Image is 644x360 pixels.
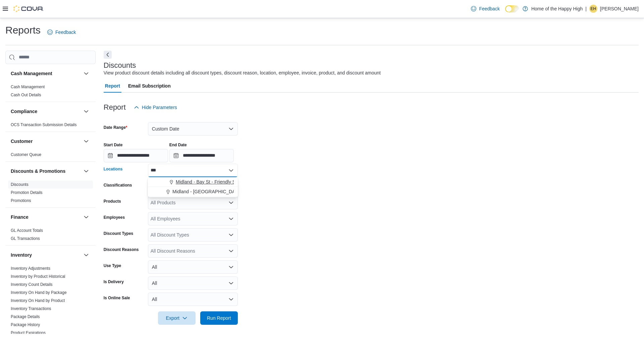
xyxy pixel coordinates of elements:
[11,298,65,303] a: Inventory On Hand by Product
[11,108,81,115] button: Compliance
[82,251,90,259] button: Inventory
[5,181,96,207] div: Discounts & Promotions
[468,2,502,15] a: Feedback
[11,70,81,77] button: Cash Management
[11,138,81,145] button: Customer
[228,248,234,254] button: Open list of options
[228,168,234,173] button: Close list of options
[11,306,51,311] span: Inventory Transactions
[104,51,112,59] button: Next
[104,183,132,188] label: Classifications
[5,83,96,102] div: Cash Management
[11,274,65,279] span: Inventory by Product Historical
[505,12,505,13] span: Dark Mode
[148,293,238,306] button: All
[11,84,45,90] span: Cash Management
[169,149,234,162] input: Press the down key to open a popover containing a calendar.
[169,142,187,148] label: End Date
[148,260,238,274] button: All
[104,69,381,76] div: View product discount details including all discount types, discount reason, location, employee, ...
[45,25,78,39] a: Feedback
[11,92,41,98] span: Cash Out Details
[479,5,499,12] span: Feedback
[104,103,126,111] h3: Report
[11,322,40,327] a: Package History
[11,266,50,271] a: Inventory Adjustments
[11,274,65,279] a: Inventory by Product Historical
[5,121,96,132] div: Compliance
[11,168,81,174] button: Discounts & Promotions
[11,236,40,241] a: GL Transactions
[11,198,31,203] a: Promotions
[228,232,234,238] button: Open list of options
[104,125,127,130] label: Date Range
[5,226,96,245] div: Finance
[228,200,234,205] button: Open list of options
[104,215,125,220] label: Employees
[105,79,120,93] span: Report
[11,290,67,295] a: Inventory On Hand by Package
[11,252,32,258] h3: Inventory
[591,5,596,13] span: EH
[11,190,43,195] a: Promotion Details
[11,122,77,127] span: OCS Transaction Submission Details
[11,228,43,233] a: GL Account Totals
[11,85,45,89] a: Cash Management
[82,107,90,115] button: Compliance
[11,282,53,287] a: Inventory Count Details
[11,108,37,115] h3: Compliance
[82,69,90,78] button: Cash Management
[104,279,124,285] label: Is Delivery
[505,5,519,12] input: Dark Mode
[104,247,139,252] label: Discount Reasons
[55,29,76,36] span: Feedback
[104,231,133,236] label: Discount Types
[200,311,238,325] button: Run Report
[585,5,587,13] p: |
[11,306,51,311] a: Inventory Transactions
[158,311,196,325] button: Export
[11,298,65,303] span: Inventory On Hand by Product
[148,276,238,290] button: All
[128,79,171,93] span: Email Subscription
[11,182,29,187] a: Discounts
[11,70,52,77] h3: Cash Management
[148,122,238,136] button: Custom Date
[11,152,41,157] a: Customer Queue
[589,5,597,13] div: Elyse Henderson
[11,198,31,203] span: Promotions
[600,5,639,13] p: [PERSON_NAME]
[11,168,65,174] h3: Discounts & Promotions
[148,187,238,197] button: Midland - [GEOGRAPHIC_DATA] - Happy Dayz
[11,236,40,241] span: GL Transactions
[176,178,251,185] span: Midland - Bay St - Friendly Stranger
[11,282,53,287] span: Inventory Count Details
[11,93,41,97] a: Cash Out Details
[148,177,238,187] button: Midland - Bay St - Friendly Stranger
[172,188,272,195] span: Midland - [GEOGRAPHIC_DATA] - Happy Dayz
[104,142,123,148] label: Start Date
[11,322,40,327] span: Package History
[82,167,90,175] button: Discounts & Promotions
[531,5,583,13] p: Home of the Happy High
[104,166,123,172] label: Locations
[11,122,77,127] a: OCS Transaction Submission Details
[5,151,96,161] div: Customer
[11,214,29,220] h3: Finance
[82,213,90,221] button: Finance
[104,149,168,162] input: Press the down key to open a popover containing a calendar.
[142,104,177,111] span: Hide Parameters
[131,101,180,114] button: Hide Parameters
[13,5,44,12] img: Cova
[104,199,121,204] label: Products
[11,214,81,220] button: Finance
[5,23,41,37] h1: Reports
[11,330,46,335] a: Product Expirations
[104,61,136,69] h3: Discounts
[11,182,29,187] span: Discounts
